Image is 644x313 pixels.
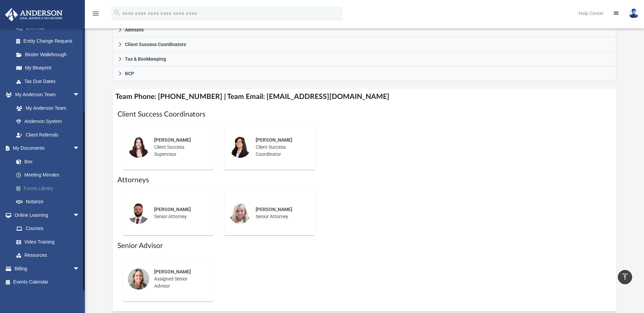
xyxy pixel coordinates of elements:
span: Tax & Bookkeeping [125,57,166,61]
span: arrow_drop_down [73,142,87,155]
div: Senior Attorney [251,201,310,225]
a: Forms Library [10,182,90,195]
a: Box [10,155,87,168]
a: Billingarrow_drop_down [5,262,90,275]
i: menu [92,9,100,18]
a: Video Training [10,235,83,249]
a: My Anderson Team [10,101,83,115]
span: BCP [125,71,134,76]
div: Senior Attorney [149,201,209,225]
span: Client Success Coordinators [125,42,186,47]
span: arrow_drop_down [73,88,87,102]
a: Online Learningarrow_drop_down [5,208,87,222]
div: Client Success Supervisor [149,132,209,163]
a: Tax & Bookkeeping [113,52,616,66]
a: My Blueprint [10,61,87,75]
h4: Team Phone: [PHONE_NUMBER] | Team Email: [EMAIL_ADDRESS][DOMAIN_NAME] [113,89,616,104]
a: Entity Change Request [10,35,90,48]
h1: Senior Advisor [117,241,611,251]
span: arrow_drop_down [73,208,87,222]
a: Tax Due Dates [10,75,90,88]
a: My Anderson Teamarrow_drop_down [5,88,87,102]
img: thumbnail [229,202,251,224]
h1: Client Success Coordinators [117,109,611,119]
img: thumbnail [229,136,251,158]
img: User Pic [629,8,639,18]
span: Advisors [125,27,144,32]
span: [PERSON_NAME] [256,137,292,143]
a: My Documentsarrow_drop_down [5,142,90,155]
a: vertical_align_top [618,270,632,284]
a: Meeting Minutes [10,168,90,182]
a: Binder Walkthrough [10,48,90,61]
a: Resources [10,249,87,262]
a: Courses [10,222,87,235]
img: Anderson Advisors Platinum Portal [3,8,65,21]
i: search [113,9,121,17]
h1: Attorneys [117,175,611,185]
img: thumbnail [128,268,149,290]
i: vertical_align_top [621,273,629,281]
div: Client Success Coordinator [251,132,310,163]
a: Client Referrals [10,128,87,142]
a: Events Calendar [5,275,90,289]
div: Assigned Senior Advisor [149,264,209,294]
span: [PERSON_NAME] [256,207,292,212]
img: thumbnail [128,202,149,224]
a: Anderson System [10,115,87,128]
a: Notarize [10,195,90,209]
a: menu [92,13,100,18]
a: Client Success Coordinators [113,37,616,52]
img: thumbnail [128,136,149,158]
span: arrow_drop_down [73,262,87,276]
span: [PERSON_NAME] [154,137,191,143]
span: [PERSON_NAME] [154,269,191,274]
span: [PERSON_NAME] [154,207,191,212]
a: BCP [113,66,616,81]
a: Advisors [113,23,616,37]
